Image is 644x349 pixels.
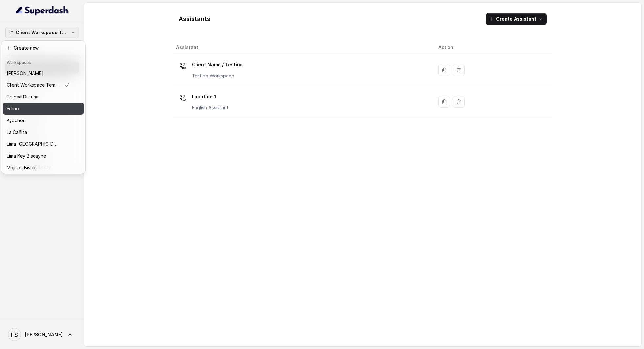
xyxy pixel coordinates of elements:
[7,105,19,113] p: Felino
[7,117,26,124] p: Kyochon
[1,41,85,174] div: Client Workspace Template
[3,42,84,54] button: Create new
[5,27,79,38] button: Client Workspace Template
[3,57,84,67] header: Workspaces
[7,128,27,136] p: La Cañita
[7,93,39,101] p: Eclipse Di Luna
[16,29,68,36] p: Client Workspace Template
[7,152,46,160] p: Lima Key Biscayne
[7,164,37,172] p: Mojitos Bistro
[7,81,59,89] p: Client Workspace Template
[7,140,59,148] p: Lima [GEOGRAPHIC_DATA]
[7,69,44,77] p: [PERSON_NAME]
